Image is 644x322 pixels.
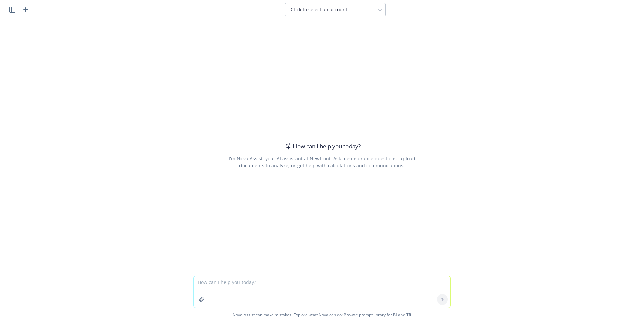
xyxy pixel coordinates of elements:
[283,142,361,151] div: How can I help you today?
[227,155,416,169] div: I'm Nova Assist, your AI assistant at Newfront. Ask me insurance questions, upload documents to a...
[406,312,411,318] a: TR
[285,3,386,16] button: Click to select an account
[291,6,347,13] span: Click to select an account
[393,312,397,318] a: BI
[3,308,641,322] span: Nova Assist can make mistakes. Explore what Nova can do: Browse prompt library for and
